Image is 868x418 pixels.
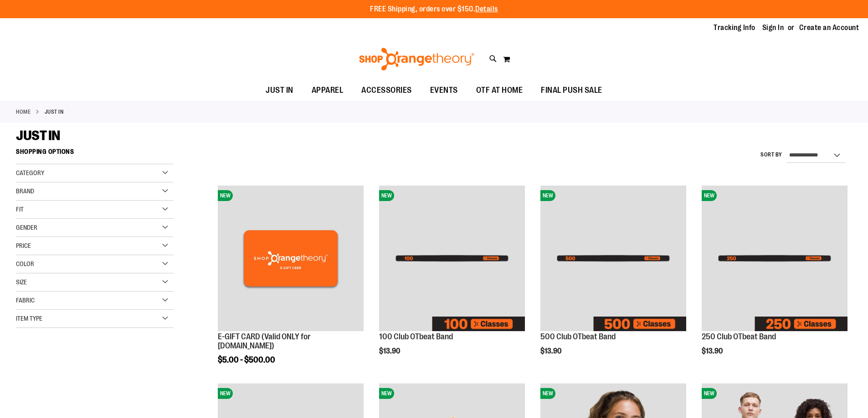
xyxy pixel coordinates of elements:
[540,186,686,332] a: Image of 500 Club OTbeat BandNEW
[421,80,467,101] a: EVENTS
[16,108,31,116] a: Home
[536,181,691,378] div: product
[16,260,34,267] span: Color
[476,80,523,101] span: OTF AT HOME
[218,355,275,364] span: $5.00 - $500.00
[532,80,611,101] a: FINAL PUSH SALE
[16,182,174,201] div: Brand
[702,388,717,399] span: NEW
[370,4,498,15] p: FREE Shipping, orders over $150.
[16,219,174,237] div: Gender
[467,80,532,101] a: OTF AT HOME
[760,151,782,159] label: Sort By
[361,80,412,101] span: ACCESSORIES
[218,186,364,332] a: E-GIFT CARD (Valid ONLY for ShopOrangetheory.com)NEW
[218,186,364,331] img: E-GIFT CARD (Valid ONLY for ShopOrangetheory.com)
[714,23,755,33] a: Tracking Info
[16,278,27,286] span: Size
[379,190,394,201] span: NEW
[379,186,525,332] a: Image of 100 Club OTbeat BandNEW
[379,186,525,331] img: Image of 100 Club OTbeat Band
[799,23,859,33] a: Create an Account
[375,181,529,378] div: product
[16,224,37,231] span: Gender
[45,108,64,116] strong: JUST IN
[16,128,60,143] span: JUST IN
[540,332,616,341] a: 500 Club OTbeat Band
[16,169,44,176] span: Category
[702,186,847,331] img: Image of 250 Club OTbeat Band
[541,80,602,101] span: FINAL PUSH SALE
[16,187,34,195] span: Brand
[16,237,174,255] div: Price
[303,80,353,101] a: APPAREL
[16,315,42,322] span: Item Type
[379,332,453,341] a: 100 Club OTbeat Band
[379,388,394,399] span: NEW
[218,388,233,399] span: NEW
[430,80,458,101] span: EVENTS
[16,206,24,213] span: Fit
[266,80,293,101] span: JUST IN
[352,80,421,101] a: ACCESSORIES
[697,181,852,378] div: product
[540,186,686,331] img: Image of 500 Club OTbeat Band
[16,242,31,249] span: Price
[16,255,174,273] div: Color
[702,332,776,341] a: 250 Club OTbeat Band
[762,23,784,33] a: Sign In
[16,164,174,182] div: Category
[702,347,724,355] span: $13.90
[540,347,563,355] span: $13.90
[702,190,717,201] span: NEW
[312,80,344,101] span: APPAREL
[16,292,174,310] div: Fabric
[16,144,174,164] strong: Shopping Options
[16,310,174,328] div: Item Type
[702,186,847,332] a: Image of 250 Club OTbeat BandNEW
[218,332,311,350] a: E-GIFT CARD (Valid ONLY for [DOMAIN_NAME])
[540,190,555,201] span: NEW
[358,48,476,71] img: Shop Orangetheory
[475,5,498,13] a: Details
[16,297,35,304] span: Fabric
[257,80,303,101] a: JUST IN
[218,190,233,201] span: NEW
[379,347,401,355] span: $13.90
[213,181,368,387] div: product
[16,201,174,219] div: Fit
[16,273,174,292] div: Size
[540,388,555,399] span: NEW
